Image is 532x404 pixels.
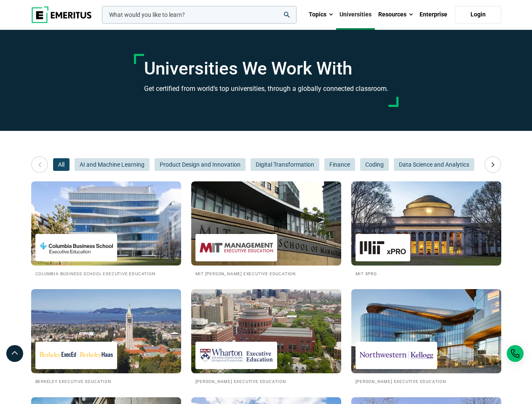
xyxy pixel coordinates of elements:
h2: MIT [PERSON_NAME] Executive Education [195,270,337,277]
img: Universities We Work With [31,181,181,266]
img: Universities We Work With [351,289,501,373]
a: Universities We Work With Berkeley Executive Education Berkeley Executive Education [31,289,181,385]
a: Universities We Work With MIT xPRO MIT xPRO [351,181,501,277]
h2: MIT xPRO [356,270,497,277]
input: woocommerce-product-search-field-0 [102,6,297,24]
a: Universities We Work With MIT Sloan Executive Education MIT [PERSON_NAME] Executive Education [191,181,341,277]
button: Digital Transformation [251,158,319,171]
button: Data Science and Analytics [394,158,474,171]
button: Coding [360,158,389,171]
button: Product Design and Innovation [155,158,246,171]
h3: Get certified from world’s top universities, through a globally connected classroom. [144,83,388,94]
h2: Columbia Business School Executive Education [35,270,177,277]
a: Universities We Work With Columbia Business School Executive Education Columbia Business School E... [31,181,181,277]
img: MIT xPRO [360,238,406,257]
img: Universities We Work With [191,289,341,373]
img: Berkeley Executive Education [40,346,113,365]
img: Columbia Business School Executive Education [40,238,113,257]
img: Wharton Executive Education [200,346,273,365]
button: AI and Machine Learning [75,158,150,171]
img: MIT Sloan Executive Education [200,238,273,257]
img: Universities We Work With [31,289,181,373]
a: Login [455,6,501,24]
button: All [53,158,70,171]
img: Universities We Work With [351,181,501,266]
img: Kellogg Executive Education [360,346,433,365]
h2: Berkeley Executive Education [35,377,177,385]
h2: [PERSON_NAME] Executive Education [356,377,497,385]
img: Universities We Work With [191,181,341,266]
button: Finance [324,158,355,171]
h1: Universities We Work With [144,58,388,79]
a: Universities We Work With Wharton Executive Education [PERSON_NAME] Executive Education [191,289,341,385]
h2: [PERSON_NAME] Executive Education [195,377,337,385]
a: Universities We Work With Kellogg Executive Education [PERSON_NAME] Executive Education [351,289,501,385]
